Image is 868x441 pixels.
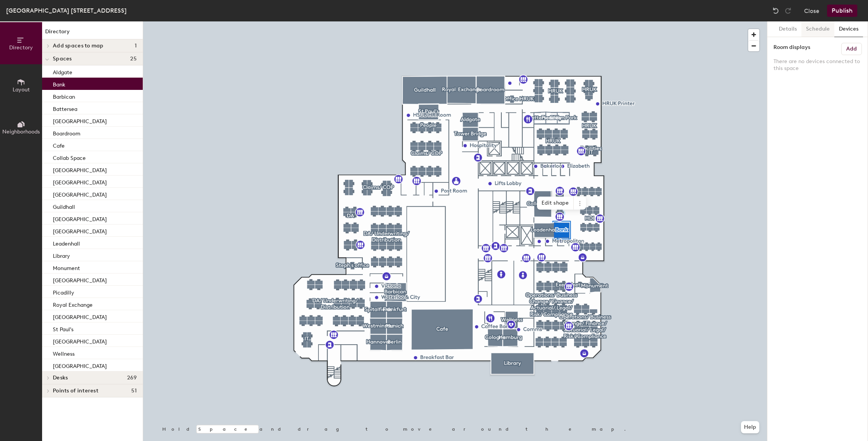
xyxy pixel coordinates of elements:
button: Devices [834,21,863,37]
span: 269 [127,375,137,381]
span: Points of interest [53,388,98,394]
h1: Directory [42,28,143,39]
button: Publish [827,5,857,17]
button: Details [774,21,801,37]
p: Aldgate [53,67,72,76]
h6: Add [846,46,857,52]
span: Layout [13,86,30,93]
p: Boardroom [53,128,80,137]
p: Cafe [53,140,65,149]
p: [GEOGRAPHIC_DATA] [53,189,107,198]
img: Redo [784,7,792,15]
button: Add [841,43,862,55]
img: Undo [772,7,780,15]
span: Neighborhoods [2,129,40,135]
p: Barbican [53,91,75,100]
p: Monument [53,263,80,272]
p: Battersea [53,104,77,112]
p: [GEOGRAPHIC_DATA] [53,116,107,125]
p: St Paul's [53,324,73,333]
label: Room displays [773,43,810,52]
span: 25 [130,56,137,62]
span: Desks [53,375,68,381]
p: Bank [53,79,65,88]
span: Spaces [53,56,72,62]
p: Leadenhall [53,238,80,247]
p: Picadilly [53,287,74,296]
span: Edit shape [537,197,574,210]
p: [GEOGRAPHIC_DATA] [53,214,107,223]
button: Close [804,5,819,17]
p: Wellness [53,348,75,357]
p: [GEOGRAPHIC_DATA] [53,336,107,345]
span: Directory [9,44,33,51]
p: Guildhall [53,202,75,210]
span: 1 [135,43,137,49]
p: [GEOGRAPHIC_DATA] [53,275,107,284]
p: There are no devices connected to this space [773,58,862,72]
p: Library [53,251,70,259]
p: Collab Space [53,153,86,161]
p: [GEOGRAPHIC_DATA] [53,177,107,186]
p: [GEOGRAPHIC_DATA] [53,312,107,321]
span: Add spaces to map [53,43,104,49]
p: [GEOGRAPHIC_DATA] [53,361,107,369]
button: Schedule [801,21,834,37]
p: [GEOGRAPHIC_DATA] [53,165,107,174]
div: [GEOGRAPHIC_DATA] [STREET_ADDRESS] [6,6,127,15]
span: 51 [131,388,137,394]
p: Royal Exchange [53,299,93,308]
p: [GEOGRAPHIC_DATA] [53,226,107,235]
button: Help [741,421,759,433]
